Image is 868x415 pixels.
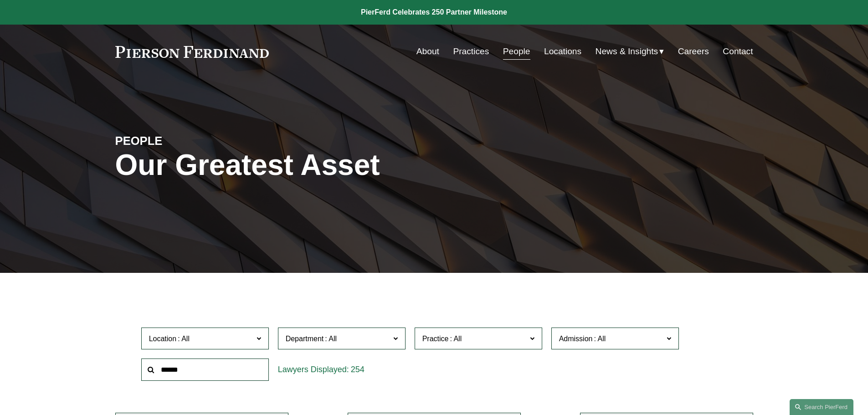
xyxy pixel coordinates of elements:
a: Locations [544,43,581,60]
span: Admission [559,335,593,343]
a: Careers [678,43,709,60]
span: 254 [351,365,365,374]
span: Location [149,335,177,343]
a: People [503,43,530,60]
span: News & Insights [596,44,658,60]
h1: Our Greatest Asset [115,149,540,182]
a: About [416,43,439,60]
a: Practices [453,43,489,60]
span: Department [286,335,324,343]
a: folder dropdown [596,43,664,60]
a: Contact [723,43,753,60]
span: Practice [422,335,449,343]
h4: PEOPLE [115,133,275,148]
a: Search this site [790,399,853,415]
